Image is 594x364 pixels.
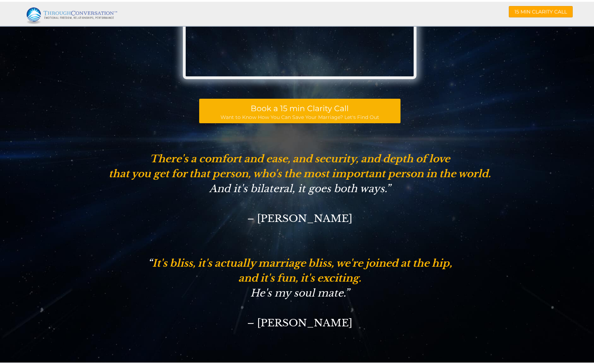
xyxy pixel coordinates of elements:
b: There's a comfort and ease, and security, and depth of love that you get for that person, who's t... [109,151,491,178]
span: Want to Know How You Can Save Your Marriage? Let's Find Out [220,113,379,118]
span: 15 MIN CLARITY CALL [514,7,567,13]
span: – [PERSON_NAME] – [PERSON_NAME] [109,151,491,327]
i: “ [148,255,152,268]
span: He's my soul mate. [250,285,345,298]
b: It's bliss, it's actually marriage bliss, we're joined at the hip, and it's fun, it's exciting. [152,255,452,283]
span: Book a 15 min Clarity Call [251,102,349,112]
img: Logo revision EFRP TM 2400 png [27,4,122,22]
a: Book a 15 min Clarity CallWant to Know How You Can Save Your Marriage? Let's Find Out [199,97,400,121]
a: 15 MIN CLARITY CALL [509,4,573,16]
i: ” [345,285,349,298]
i: And it's bilateral, it goes both ways.” [209,181,390,193]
